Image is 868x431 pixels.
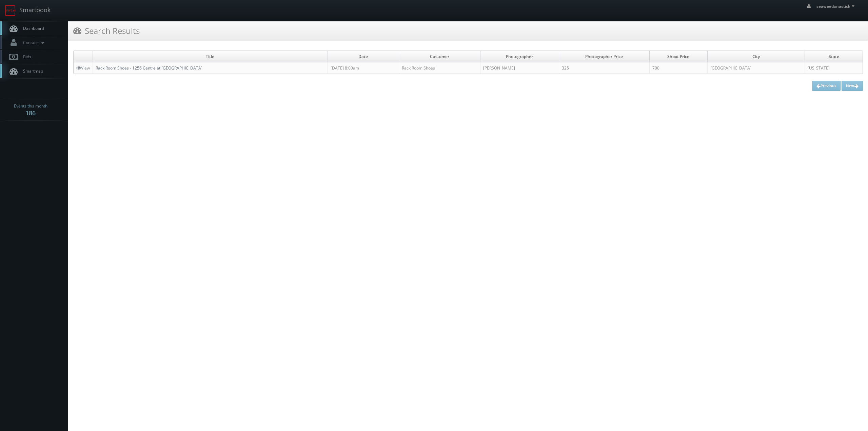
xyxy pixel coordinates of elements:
span: seaweedonastick [816,3,856,9]
td: Title [93,51,328,62]
td: Date [328,51,399,62]
td: Customer [399,51,480,62]
td: Photographer [480,51,559,62]
td: [GEOGRAPHIC_DATA] [707,62,805,74]
span: Dashboard [20,25,44,31]
td: Rack Room Shoes [399,62,480,74]
h3: Search Results [73,25,140,37]
img: smartbook-logo.png [5,5,16,16]
td: State [805,51,863,62]
span: Bids [20,54,31,60]
td: [DATE] 8:00am [328,62,399,74]
td: 325 [559,62,649,74]
a: View [76,65,90,71]
strong: 186 [25,109,36,117]
td: 700 [649,62,707,74]
td: Shoot Price [649,51,707,62]
td: Photographer Price [559,51,649,62]
span: Smartmap [20,68,43,74]
td: City [707,51,805,62]
a: Rack Room Shoes - 1256 Centre at [GEOGRAPHIC_DATA] [96,65,202,71]
td: [US_STATE] [805,62,863,74]
td: [PERSON_NAME] [480,62,559,74]
span: Events this month [14,103,47,110]
span: Contacts [20,40,46,45]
